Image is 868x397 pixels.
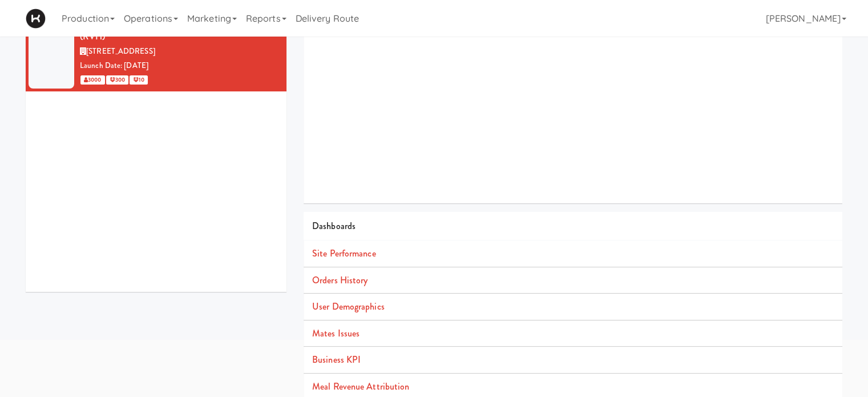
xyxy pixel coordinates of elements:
[86,46,155,57] span: [STREET_ADDRESS]
[312,380,409,393] a: Meal Revenue Attribution
[130,75,148,85] span: 10
[312,219,356,232] span: Dashboards
[312,327,360,340] a: Mates Issues
[312,274,368,287] a: Orders History
[312,353,361,366] a: Business KPI
[106,75,128,85] span: 300
[312,247,376,260] a: Site Performance
[26,9,46,29] img: Micromart
[26,6,286,91] li: [GEOGRAPHIC_DATA] - Food Court (RVH) (RVH)[STREET_ADDRESS]Launch Date: [DATE] 3000 300 10
[80,59,278,73] div: Launch Date: [DATE]
[80,75,105,85] span: 3000
[312,300,385,313] a: User Demographics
